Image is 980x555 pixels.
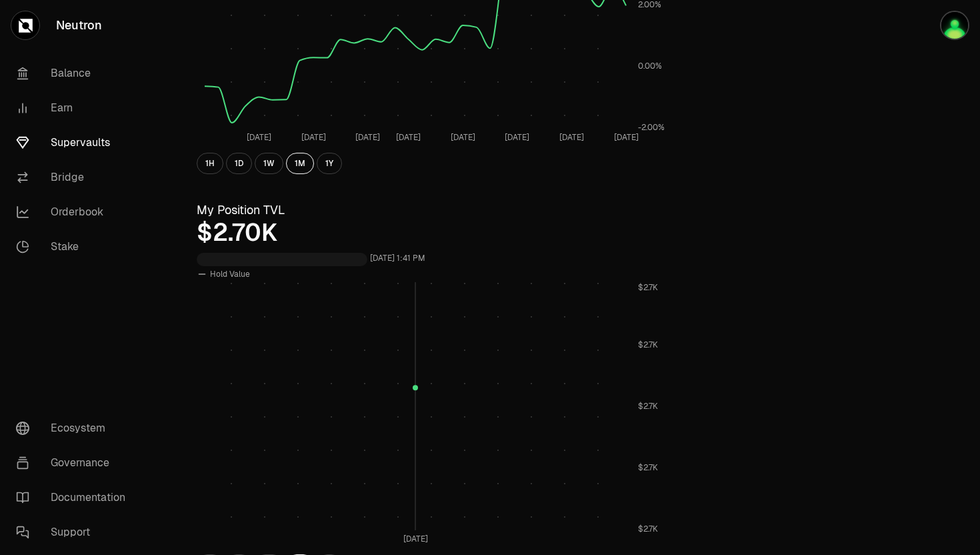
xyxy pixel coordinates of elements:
a: Orderbook [5,195,144,229]
button: 1H [197,153,223,174]
tspan: $2.7K [638,401,658,412]
a: Bridge [5,160,144,195]
tspan: [DATE] [505,132,529,143]
tspan: [DATE] [451,132,475,143]
tspan: $2.7K [638,282,658,293]
button: 1D [226,153,252,174]
button: 1W [255,153,283,174]
a: Governance [5,446,144,480]
tspan: [DATE] [247,132,271,143]
a: Support [5,515,144,550]
tspan: [DATE] [614,132,639,143]
a: Balance [5,56,144,91]
a: Stake [5,229,144,264]
h3: My Position TVL [197,201,666,219]
a: Earn [5,91,144,125]
tspan: $2.7K [638,340,658,350]
button: 1Y [317,153,342,174]
a: Documentation [5,480,144,515]
tspan: [DATE] [301,132,326,143]
tspan: -2.00% [638,122,665,133]
tspan: [DATE] [355,132,380,143]
a: Supervaults [5,125,144,160]
a: Ecosystem [5,411,144,446]
img: q2 [940,11,969,40]
button: 1M [286,153,314,174]
span: Hold Value [210,269,250,280]
tspan: $2.7K [638,524,658,534]
tspan: 0.00% [638,61,662,71]
div: $2.70K [197,219,666,246]
tspan: [DATE] [396,132,421,143]
div: [DATE] 1:41 PM [370,251,425,266]
tspan: [DATE] [403,534,428,544]
tspan: [DATE] [559,132,584,143]
tspan: $2.7K [638,462,658,473]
